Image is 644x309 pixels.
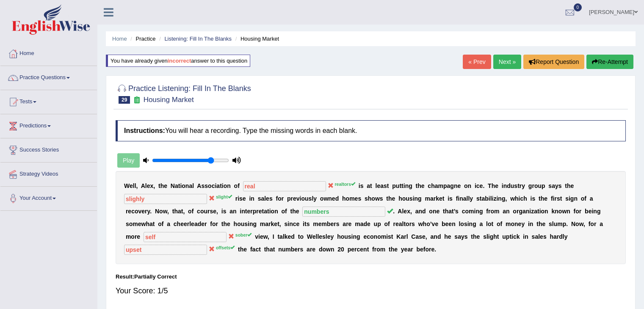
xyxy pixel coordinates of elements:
[548,182,552,189] b: s
[503,182,507,189] b: n
[431,182,435,189] b: h
[150,182,154,189] b: x
[462,208,465,215] b: c
[503,208,506,215] b: a
[126,208,128,215] b: r
[167,208,169,215] b: ,
[128,208,131,215] b: e
[565,182,567,189] b: t
[469,208,474,215] b: m
[416,182,418,189] b: t
[250,208,252,215] b: r
[404,208,407,215] b: e
[386,195,388,202] b: t
[367,182,370,189] b: a
[464,182,468,189] b: o
[224,182,227,189] b: o
[470,195,473,202] b: y
[422,208,426,215] b: d
[349,195,354,202] b: m
[197,182,201,189] b: A
[276,195,278,202] b: f
[449,195,453,202] b: s
[522,182,525,189] b: y
[405,182,409,189] b: n
[305,195,309,202] b: u
[0,66,97,87] a: Practice Questions
[483,182,484,189] b: .
[200,208,204,215] b: o
[335,195,339,202] b: d
[245,208,247,215] b: t
[551,195,553,202] b: f
[320,195,324,202] b: o
[240,208,241,215] b: i
[216,182,220,189] b: a
[130,182,133,189] b: e
[435,182,438,189] b: a
[492,182,495,189] b: h
[172,208,174,215] b: t
[238,182,240,189] b: f
[467,195,468,202] b: l
[175,182,178,189] b: a
[249,195,251,202] b: i
[241,208,245,215] b: n
[490,195,492,202] b: l
[456,195,458,202] b: f
[355,195,358,202] b: e
[502,182,503,189] b: i
[532,182,534,189] b: r
[0,114,97,135] a: Predictions
[291,195,293,202] b: r
[112,36,127,42] a: Home
[571,182,574,189] b: e
[475,182,476,189] b: i
[457,182,461,189] b: e
[216,208,218,215] b: ,
[544,195,547,202] b: e
[528,182,532,189] b: g
[135,182,136,189] b: l
[147,208,150,215] b: y
[271,208,275,215] b: o
[180,182,182,189] b: i
[447,182,451,189] b: a
[144,96,194,104] small: Housing Market
[494,208,499,215] b: m
[164,36,232,42] a: Listening: Fill In The Blanks
[567,182,571,189] b: h
[213,208,216,215] b: e
[442,195,445,202] b: t
[168,58,191,64] b: incorrect
[182,182,185,189] b: o
[207,208,210,215] b: r
[116,83,251,104] h2: Practice Listening: Fill In The Blanks
[239,195,243,202] b: s
[392,195,395,202] b: e
[201,182,205,189] b: s
[178,208,181,215] b: a
[488,208,490,215] b: r
[409,195,413,202] b: s
[493,55,521,69] a: Next »
[313,195,317,202] b: y
[301,195,305,202] b: o
[359,182,360,189] b: i
[380,182,384,189] b: a
[574,195,578,202] b: n
[542,182,545,189] b: p
[517,208,519,215] b: r
[164,182,167,189] b: e
[377,182,380,189] b: e
[418,208,422,215] b: n
[584,195,586,202] b: f
[150,208,152,215] b: .
[132,96,141,104] small: Exam occurring question
[375,195,380,202] b: w
[428,182,431,189] b: c
[554,195,556,202] b: r
[0,138,97,160] a: Success Stories
[178,182,180,189] b: t
[296,195,300,202] b: v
